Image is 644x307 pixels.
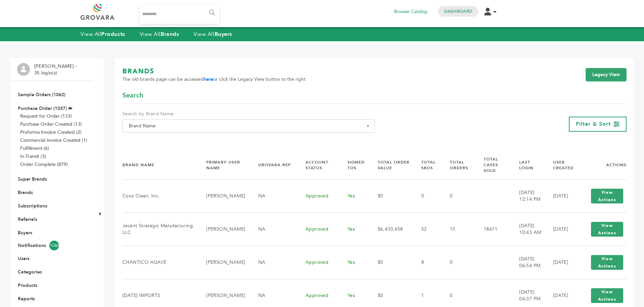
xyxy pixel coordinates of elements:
button: View Actions [591,222,623,237]
th: Total Cases Sold [475,151,511,179]
a: Order Complete (879) [20,161,68,168]
a: Categories [18,269,42,275]
td: [DATE] [545,212,579,246]
td: 0 [441,179,475,212]
th: Signed TOS [339,151,369,179]
a: Users [18,255,30,262]
td: Approved [297,246,339,279]
td: NA [250,212,297,246]
td: Approved [297,179,339,212]
a: Reports [18,296,35,302]
a: Purchase Order (1037) [18,105,67,112]
a: Fulfillment (6) [20,145,49,151]
a: here [204,76,213,82]
a: View AllProducts [80,30,125,38]
td: [PERSON_NAME] [198,246,250,279]
strong: Brands [161,30,179,38]
td: 52 [413,212,441,246]
td: 8 [413,246,441,279]
td: 18671 [475,212,511,246]
a: Super Brands [18,176,47,182]
th: Primary User Name [198,151,250,179]
th: Actions [579,151,627,179]
span: Filter & Sort [576,120,611,128]
td: 0 [441,246,475,279]
a: Subscriptions [18,203,47,209]
td: Coco Clean, Inc. [122,179,198,212]
td: $0 [369,179,413,212]
td: Jacent Strategic Manufacturing, LLC [122,212,198,246]
td: [DATE] [545,246,579,279]
a: Purchase Order Created (13) [20,121,82,127]
td: 15 [441,212,475,246]
td: $6,430,458 [369,212,413,246]
button: View Actions [591,255,623,270]
h1: BRANDS [122,67,306,76]
td: 0 [413,179,441,212]
label: Search by Brand Name [122,111,375,117]
input: Search... [140,5,219,24]
th: Total Orders [441,151,475,179]
th: Total SKUs [413,151,441,179]
td: Approved [297,212,339,246]
a: Request for Order (133) [20,113,72,119]
a: Referrals [18,216,37,223]
a: Notifications1046 [18,241,86,250]
a: View AllBrands [140,30,179,38]
a: Commercial Invoice Created (1) [20,137,87,143]
strong: Buyers [215,30,232,38]
th: Total Order Value [369,151,413,179]
li: [PERSON_NAME] - 35 login(s) [34,63,78,76]
span: 1046 [49,241,59,250]
td: Yes [339,179,369,212]
td: [DATE] [545,179,579,212]
td: [DATE] 06:54 PM [511,246,545,279]
a: Proforma Invoice Created (2) [20,129,82,135]
th: Brand Name [122,151,198,179]
button: View Actions [591,288,623,303]
td: Yes [339,212,369,246]
span: Brand Name [126,121,371,131]
a: Buyers [18,230,32,236]
a: Brands [18,189,33,196]
td: $0 [369,246,413,279]
a: Dashboard [444,8,472,14]
td: [PERSON_NAME] [198,212,250,246]
td: NA [250,246,297,279]
span: Search [122,91,143,100]
span: The old brands page can be accessed or click the Legacy View button to the right [122,76,306,83]
th: User Created [545,151,579,179]
td: CHANTICO AGAVE [122,246,198,279]
td: [PERSON_NAME] [198,179,250,212]
img: profile.png [17,63,30,76]
th: Account Status [297,151,339,179]
a: View AllBuyers [194,30,232,38]
strong: Products [101,30,125,38]
a: Legacy View [586,68,627,81]
td: [DATE] 12:14 PM [511,179,545,212]
td: [DATE] 10:43 AM [511,212,545,246]
span: Brand Name [122,119,375,133]
a: Products [18,282,37,289]
button: View Actions [591,189,623,203]
a: Sample Orders (1062) [18,91,65,98]
a: In-Transit (3) [20,153,46,160]
td: NA [250,179,297,212]
th: Last Login [511,151,545,179]
a: Browse Catalog [394,8,427,15]
td: Yes [339,246,369,279]
th: Grovara Rep [250,151,297,179]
